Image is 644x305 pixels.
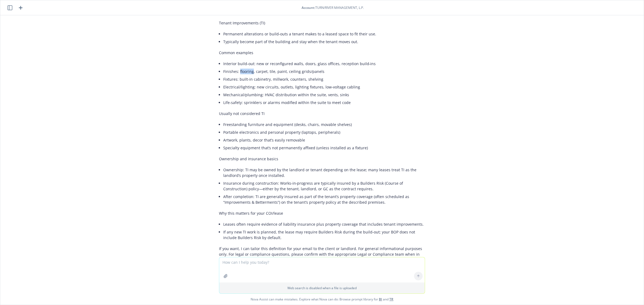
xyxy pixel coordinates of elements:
p: If you want, I can tailor this definition for your email to the client or landlord. For general i... [219,246,425,263]
li: Leases often require evidence of liability insurance plus property coverage that includes tenant ... [223,220,425,228]
a: BI [379,297,382,302]
p: Usually not considered TI [219,111,425,116]
li: Ownership: TI may be owned by the landlord or tenant depending on the lease; many leases treat TI... [223,166,425,179]
p: Tenant Improvements (TI) [219,20,425,26]
li: Freestanding furniture and equipment (desks, chairs, movable shelves) [223,121,425,128]
p: Common examples [219,50,425,55]
li: Electrical/lighting: new circuits, outlets, lighting fixtures, low‑voltage cabling [223,83,425,91]
li: If any new TI work is planned, the lease may require Builders Risk during the build‑out; your BOP... [223,228,425,241]
li: After completion: TI are generally insured as part of the tenant’s property coverage (often sched... [223,193,425,206]
p: Why this matters for your COI/lease [219,210,425,216]
li: Portable electronics and personal property (laptops, peripherals) [223,128,425,136]
li: Typically become part of the building and stay when the tenant moves out. [223,38,425,46]
li: Mechanical/plumbing: HVAC distribution within the suite, vents, sinks [223,91,425,99]
li: Interior build‑out: new or reconfigured walls, doors, glass offices, reception build‑ins [223,60,425,68]
span: Nova Assist can make mistakes. Explore what Nova can do: Browse prompt library for and [2,294,642,305]
li: Finishes: flooring, carpet, tile, paint, ceiling grids/panels [223,68,425,75]
a: TR [389,297,393,302]
span: Account [302,5,314,10]
li: Insurance during construction: Works‑in‑progress are typically insured by a Builders Risk (Course... [223,179,425,193]
p: Ownership and insurance basics [219,156,425,162]
li: Specialty equipment that’s not permanently affixed (unless installed as a fixture) [223,144,425,152]
li: Permanent alterations or build‑outs a tenant makes to a leased space to fit their use. [223,30,425,38]
p: Web search is disabled when a file is uploaded [222,286,422,290]
li: Life‑safety: sprinklers or alarms modified within the suite to meet code [223,99,425,106]
div: : TURN/RIVER MANAGEMENT, L.P. [302,5,364,10]
li: Artwork, plants, decor that’s easily removable [223,136,425,144]
li: Fixtures: built‑in cabinetry, millwork, counters, shelving [223,75,425,83]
